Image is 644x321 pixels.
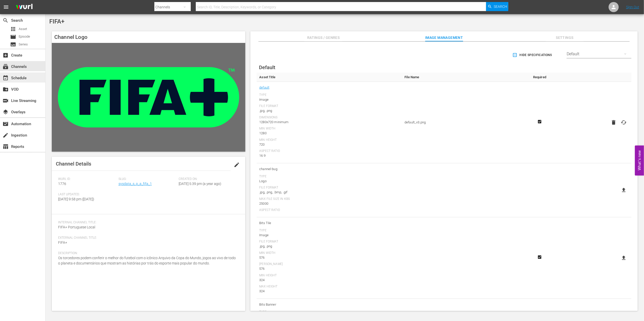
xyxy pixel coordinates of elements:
[10,26,16,32] span: Asset
[58,236,236,240] span: External Channel Title:
[513,52,552,58] span: Hide Specifications
[3,75,9,81] span: Schedule
[259,138,399,142] div: Min Height
[259,240,399,244] div: File Format
[259,220,399,226] span: Bits Tile
[58,197,94,201] span: [DATE] 9:58 pm ([DATE])
[58,221,236,225] span: Internal Channel Title:
[259,179,399,184] div: Logo
[259,190,399,195] div: .jpg, .png, .bmp, .gif
[259,166,399,172] span: channel-bug
[259,266,399,271] div: 576
[259,197,399,201] div: Max File Size In Kbs
[3,132,9,138] span: Ingestion
[259,208,399,212] div: Aspect Ratio
[259,116,399,120] div: Dimensions
[259,244,399,249] div: .jpg, .png
[259,229,399,233] div: Type
[19,26,27,32] span: Asset
[58,240,67,245] span: FIFA+
[49,18,64,25] span: FIFA+
[259,251,399,255] div: Min Width
[259,274,399,278] div: Min Height
[12,1,36,13] img: ans4CAIJ8jUAAAAAAAAAAAAAAAAAAAAAAAAgQb4GAAAAAAAAAAAAAAAAAAAAAAAAJMjXAAAAAAAAAAAAAAAAAAAAAAAAgAT5G...
[58,193,116,197] span: Last Updated:
[3,144,9,150] span: Reports
[259,301,399,308] span: Bits Banner
[494,2,507,11] span: Search
[259,201,399,206] div: 25000
[259,153,399,158] div: 16:9
[3,86,9,92] span: VOD
[511,48,554,62] button: Hide Specifications
[259,120,399,125] div: 1280x720 minimum
[259,186,399,190] div: File Format
[3,109,9,115] span: Overlays
[58,182,66,186] span: 1776
[259,262,399,266] div: [PERSON_NAME]
[58,251,236,255] span: Description:
[52,43,245,152] img: FIFA+
[10,34,16,40] span: Episode
[259,108,399,113] div: .jpg, .png
[524,73,555,82] th: Required
[635,146,644,176] button: Open Feedback Widget
[259,285,399,289] div: Max Height
[259,104,399,108] div: File Format
[179,182,222,186] span: [DATE] 5:39 pm (a year ago)
[259,97,399,102] div: Image
[626,5,639,9] a: Sign Out
[259,233,399,238] div: Image
[537,255,543,259] svg: Required
[546,35,584,41] span: Settings
[259,142,399,147] div: 720
[179,177,237,181] span: Created On:
[19,34,30,39] span: Episode
[231,159,243,171] button: edit
[259,175,399,179] div: Type
[19,42,28,47] span: Series
[486,2,508,11] button: Search
[259,131,399,136] div: 1280
[304,35,342,41] span: Ratings / Genres
[259,255,399,260] div: 576
[537,119,543,124] svg: Required
[259,64,275,70] span: Default
[3,121,9,127] span: Automation
[118,182,152,186] a: sysdata_s_p_a_fifa_1
[10,41,16,47] span: Series
[56,161,91,167] span: Channel Details
[259,289,399,294] div: 324
[3,64,9,70] span: Channels
[259,278,399,283] div: 324
[234,162,240,168] span: edit
[3,4,9,10] span: menu
[58,177,116,181] span: Wurl ID:
[3,98,9,104] span: Live Streaming
[58,225,95,229] span: FIFA+ Portuguese Local
[58,256,236,265] span: Os torcedores podem conferir o melhor do futebol com o icônico Arquivo da Copa do Mundo, jogos ao...
[402,73,524,82] th: File Name
[259,310,399,314] div: Type
[402,82,524,163] td: default_v3.png
[257,73,402,82] th: Asset Title
[425,35,463,41] span: Image Management
[3,52,9,58] span: Create
[259,93,399,97] div: Type
[52,31,245,43] h4: Channel Logo
[3,17,9,23] span: Search
[118,177,176,181] span: Slug:
[567,47,631,61] div: Default
[259,149,399,153] div: Aspect Ratio
[259,127,399,131] div: Min Width
[259,84,269,91] a: default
